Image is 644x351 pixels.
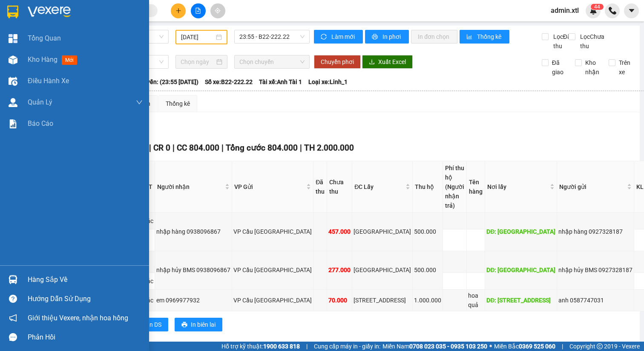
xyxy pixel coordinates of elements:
[486,265,555,275] div: DĐ: [GEOGRAPHIC_DATA]
[414,265,441,275] div: 500.000
[28,97,52,107] span: Quản Lý
[191,3,206,18] button: file-add
[486,227,555,236] div: DĐ: [GEOGRAPHIC_DATA]
[494,342,555,351] span: Miền Bắc
[172,143,175,153] span: |
[9,55,17,64] img: warehouse-icon
[328,227,351,236] div: 457.000
[589,7,597,15] img: icon-new-feature
[468,291,483,310] div: hoa quả
[205,77,253,87] span: Số xe: B22-222.22
[157,182,223,191] span: Người nhận
[467,161,485,213] th: Tên hàng
[549,58,569,77] span: Đã giao
[28,273,143,286] div: Hàng sắp về
[354,227,411,236] div: [GEOGRAPHIC_DATA]
[550,32,572,51] span: Lọc Đã thu
[321,34,328,41] span: sync
[558,296,632,305] div: anh 0587747031
[9,314,17,322] span: notification
[582,58,603,77] span: Kho nhận
[233,227,312,236] div: VP Cầu [GEOGRAPHIC_DATA]
[577,32,609,51] span: Lọc Chưa thu
[562,342,563,351] span: |
[195,8,201,14] span: file-add
[181,57,215,67] input: Chọn ngày
[414,227,441,236] div: 500.000
[28,293,143,305] div: Hướng dẫn sử dụng
[28,118,53,129] span: Báo cáo
[558,227,632,236] div: nhập hàng 0927328187
[414,296,441,305] div: 1.000.000
[28,75,69,86] span: Điều hành xe
[362,55,413,69] button: downloadXuất Excel
[460,30,509,44] button: bar-chartThống kê
[62,55,77,65] span: mới
[411,30,457,44] button: In đơn chọn
[156,265,230,275] div: nhập hủy BMS 0938096867
[594,4,597,10] span: 4
[175,318,222,331] button: printerIn biên lai
[9,98,17,107] img: warehouse-icon
[226,143,298,153] span: Tổng cước 804.000
[314,55,361,69] button: Chuyển phơi
[9,77,17,86] img: warehouse-icon
[132,318,168,331] button: printerIn DS
[232,251,313,290] td: VP Cầu Sài Gòn
[369,59,375,66] span: download
[382,32,402,41] span: In phơi
[181,32,214,42] input: 04/09/2025
[487,182,548,191] span: Nơi lấy
[354,296,411,305] div: [STREET_ADDRESS]
[413,161,443,213] th: Thu hộ
[304,143,354,153] span: TH 2.000.000
[153,143,170,153] span: CR 0
[156,296,230,305] div: em 0969977932
[519,343,555,350] strong: 0369 525 060
[331,32,356,41] span: Làm mới
[9,295,17,303] span: question-circle
[300,143,302,153] span: |
[233,296,312,305] div: VP Cầu [GEOGRAPHIC_DATA]
[378,57,406,67] span: Xuất Excel
[181,322,187,328] span: printer
[354,182,404,191] span: ĐC Lấy
[354,265,411,275] div: [GEOGRAPHIC_DATA]
[9,333,17,341] span: message
[156,227,230,236] div: nhập hàng 0938096867
[239,30,305,43] span: 23:55 - B22-222.22
[306,342,308,351] span: |
[263,343,300,350] strong: 1900 633 818
[443,161,467,213] th: Phí thu hộ (Người nhận trả)
[28,313,128,323] span: Giới thiệu Vexere, nhận hoa hồng
[232,213,313,251] td: VP Cầu Sài Gòn
[221,143,224,153] span: |
[624,3,639,18] button: caret-down
[28,55,57,64] span: Kho hàng
[239,55,305,68] span: Chọn chuyến
[191,320,216,329] span: In biên lai
[148,320,161,329] span: In DS
[166,99,190,108] div: Thống kê
[221,342,300,351] span: Hỗ trợ kỹ thuật:
[175,8,181,14] span: plus
[9,34,17,43] img: dashboard-icon
[486,296,555,305] div: DĐ: [STREET_ADDRESS]
[409,343,487,350] strong: 0708 023 035 - 0935 103 250
[544,5,586,16] span: admin.xtl
[210,3,225,18] button: aim
[597,4,600,10] span: 4
[615,58,635,77] span: Trên xe
[597,343,603,349] span: copyright
[477,32,503,41] span: Thống kê
[215,8,221,14] span: aim
[259,77,302,87] span: Tài xế: Anh Tài 1
[313,161,327,213] th: Đã thu
[177,143,219,153] span: CC 804.000
[28,331,143,344] div: Phản hồi
[136,77,198,87] span: Chuyến: (23:55 [DATE])
[232,290,313,311] td: VP Cầu Sài Gòn
[28,33,61,44] span: Tổng Quan
[628,7,635,15] span: caret-down
[466,34,474,41] span: bar-chart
